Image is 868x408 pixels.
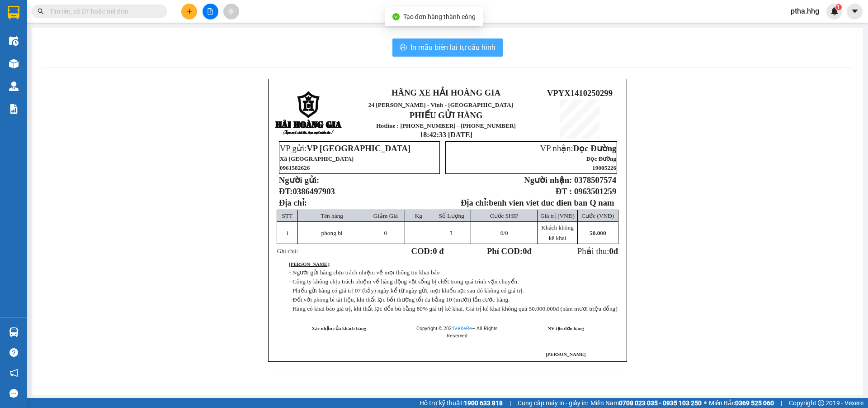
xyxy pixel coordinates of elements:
[9,327,19,337] img: warehouse-icon
[293,187,335,196] span: 0386497903
[464,399,503,407] strong: 1900 633 818
[574,175,616,185] span: 0378507574
[280,164,310,171] span: 0961582626
[289,287,524,294] span: - Phiếu gửi hàng có giá trị 07 (bảy) ngày kể từ ngày gửi, mọi khiếu nại sau đó không có giá trị.
[400,43,407,52] span: printer
[38,8,44,14] span: search
[540,144,617,153] span: VP nhận:
[818,400,824,406] span: copyright
[289,305,618,312] span: - Hàng có khai báo giá trị, khi thất lạc đền bù bằng 80% giá trị kê khai. Giá trị kê khai không q...
[282,212,293,219] span: STT
[454,326,472,331] a: VeXeRe
[289,296,509,303] span: - Đối với phong bì tài liệu, khi thất lạc bồi thường tối đa bằng 10 (mười) lần cước hàng.
[279,198,307,207] span: Địa chỉ:
[546,352,585,357] span: [PERSON_NAME]
[286,230,289,236] span: 1
[228,8,234,14] span: aim
[9,36,19,46] img: warehouse-icon
[38,60,121,74] strong: Hotline : [PHONE_NUMBER] - [PHONE_NUMBER]
[590,230,606,236] span: 50.000
[420,398,503,408] span: Hỗ trợ kỹ thuật:
[376,122,516,129] strong: Hotline : [PHONE_NUMBER] - [PHONE_NUMBER]
[279,175,319,185] strong: Người gửi:
[556,187,572,196] strong: ĐT :
[735,399,774,407] strong: 0369 525 060
[275,91,343,136] img: logo
[9,369,18,377] span: notification
[420,131,472,139] span: 18:42:33 [DATE]
[277,248,298,254] span: Ghi chú:
[203,4,218,19] button: file-add
[9,389,18,398] span: message
[541,224,573,241] span: Khách không kê khai
[8,6,19,19] img: logo-vxr
[574,187,616,196] span: 0963501259
[487,246,532,256] strong: Phí COD: đ
[619,399,702,407] strong: 0708 023 035 - 0935 103 250
[590,398,702,408] span: Miền Nam
[586,155,617,162] span: Dọc Đường
[9,82,19,91] img: warehouse-icon
[384,230,387,236] span: 0
[415,212,422,219] span: Kg
[289,262,329,267] strong: [PERSON_NAME]
[581,212,614,219] span: Cước (VNĐ)
[321,212,343,219] span: Tên hàng
[547,326,584,331] strong: NV tạo đơn hàng
[410,110,483,120] strong: PHIẾU GỬI HÀNG
[5,20,34,65] img: logo
[523,246,527,256] span: 0
[500,230,508,236] span: /0
[9,104,19,114] img: solution-icon
[50,6,156,16] input: Tìm tên, số ĐT hoặc mã đơn
[307,144,410,153] span: VP [GEOGRAPHIC_DATA]
[830,7,839,15] img: icon-new-feature
[573,144,617,153] span: Dọc Đường
[9,348,18,357] span: question-circle
[490,212,519,219] span: Cước SHIP
[289,269,439,276] span: - Người gửi hàng chịu trách nhiệm về mọi thông tin khai báo
[373,212,398,219] span: Giảm Giá
[540,212,575,219] span: Giá trị (VNĐ)
[392,88,500,97] strong: HÃNG XE HẢI HOÀNG GIA
[577,246,618,256] span: Phải thu:
[524,175,572,185] strong: Người nhận:
[223,4,239,19] button: aim
[289,278,519,285] span: - Công ty không chịu trách nhiệm về hàng động vật sống bị chết trong quá trình vận chuyển.
[783,5,826,17] span: ptha.hhg
[509,398,511,408] span: |
[613,246,618,256] span: đ
[500,230,504,236] span: 0
[781,398,782,408] span: |
[851,7,859,15] span: caret-down
[489,198,614,207] strong: benh vien viet duc dien ban Q nam
[51,9,108,29] strong: HÃNG XE HẢI HOÀNG GIA
[41,30,119,47] span: 24 [PERSON_NAME] - Vinh - [GEOGRAPHIC_DATA]
[125,34,191,43] span: VPYX1410250292
[280,155,354,162] span: Xã [GEOGRAPHIC_DATA]
[186,8,193,14] span: plus
[439,212,464,219] span: Số Lượng
[403,13,476,20] span: Tạo đơn hàng thành công
[837,4,840,10] span: 1
[547,88,613,98] span: VPYX1410250299
[279,187,335,196] strong: ĐT:
[392,38,503,57] button: printerIn mẫu biên lai tự cấu hình
[368,101,514,108] span: 24 [PERSON_NAME] - Vinh - [GEOGRAPHIC_DATA]
[411,246,444,256] strong: COD:
[847,4,863,19] button: caret-down
[410,42,495,53] span: In mẫu biên lai tự cấu hình
[311,326,366,331] strong: Xác nhận của khách hàng
[461,198,489,207] strong: Địa chỉ:
[207,8,213,14] span: file-add
[518,398,588,408] span: Cung cấp máy in - giấy in:
[609,246,613,256] span: 0
[592,164,616,171] span: 19005226
[433,246,443,256] span: 0 đ
[181,4,197,19] button: plus
[321,230,343,236] span: phong bi
[280,144,410,153] span: VP gửi:
[704,401,707,405] span: ⚪️
[392,13,400,20] span: check-circle
[416,326,498,339] span: Copyright © 2021 – All Rights Reserved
